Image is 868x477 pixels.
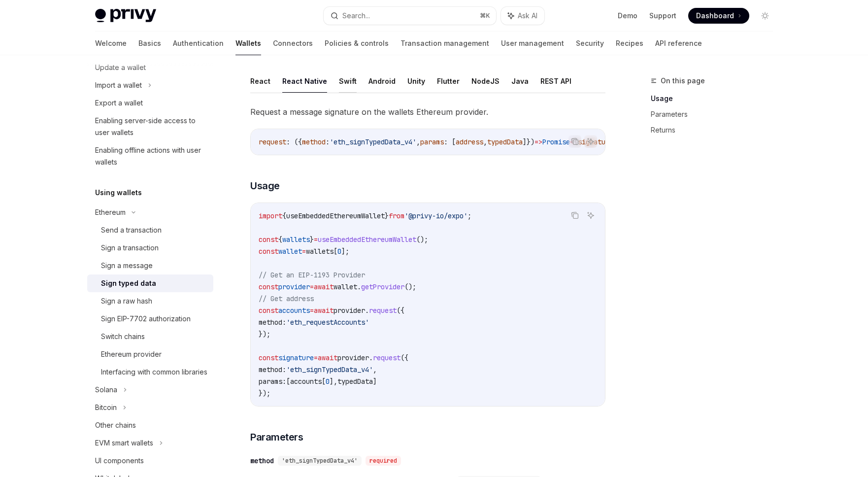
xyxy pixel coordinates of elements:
[95,384,117,396] div: Solana
[173,32,224,55] a: Authentication
[314,306,334,315] span: await
[373,377,377,386] span: ]
[487,137,523,146] span: typedData
[369,306,397,315] span: request
[101,260,153,272] div: Sign a message
[471,69,500,93] button: NodeJS
[389,211,404,220] span: from
[259,271,365,279] span: // Get an EIP-1193 Provider
[95,206,126,218] div: Ethereum
[87,452,213,470] a: UI components
[568,135,581,148] button: Copy the contents from the code block
[480,12,490,20] span: ⌘ K
[310,306,314,315] span: =
[101,331,145,342] div: Switch chains
[259,377,286,386] span: params:
[87,310,213,328] a: Sign EIP-7702 authorization
[273,32,313,55] a: Connectors
[420,137,444,146] span: params
[259,235,278,244] span: const
[518,11,537,21] span: Ask AI
[651,106,781,122] a: Parameters
[341,247,349,256] span: ];
[101,348,162,360] div: Ethereum provider
[616,32,643,55] a: Recipes
[342,10,370,22] div: Search...
[688,8,749,24] a: Dashboard
[278,282,310,291] span: provider
[369,353,373,362] span: .
[282,211,286,220] span: {
[278,235,282,244] span: {
[483,137,487,146] span: ,
[437,69,460,93] button: Flutter
[259,353,278,362] span: const
[95,97,143,109] div: Export a wallet
[318,353,337,362] span: await
[95,115,207,138] div: Enabling server-side access to user wallets
[416,137,420,146] span: ,
[302,137,326,146] span: method
[87,292,213,310] a: Sign a raw hash
[282,235,310,244] span: wallets
[337,353,369,362] span: provider
[95,419,136,431] div: Other chains
[95,144,207,168] div: Enabling offline actions with user wallets
[584,209,597,222] button: Ask AI
[540,69,571,93] button: REST API
[655,32,702,55] a: API reference
[467,211,471,220] span: ;
[326,377,330,386] span: 0
[278,306,310,315] span: accounts
[101,277,156,289] div: Sign typed data
[290,377,322,386] span: accounts
[385,211,389,220] span: }
[339,69,357,93] button: Swift
[401,32,489,55] a: Transaction management
[651,91,781,106] a: Usage
[286,318,369,327] span: 'eth_requestAccounts'
[511,69,529,93] button: Java
[259,211,282,220] span: import
[401,353,408,362] span: ({
[101,366,207,378] div: Interfacing with common libraries
[282,457,358,465] span: 'eth_signTypedData_v4'
[314,235,318,244] span: =
[330,137,416,146] span: 'eth_signTypedData_v4'
[534,137,542,146] span: =>
[649,11,676,21] a: Support
[87,257,213,274] a: Sign a message
[404,211,467,220] span: '@privy-io/expo'
[542,137,570,146] span: Promise
[696,11,734,21] span: Dashboard
[95,402,117,413] div: Bitcoin
[259,306,278,315] span: const
[397,306,404,315] span: ({
[501,32,564,55] a: User management
[259,247,278,256] span: const
[259,330,270,339] span: });
[373,365,377,374] span: ,
[302,247,306,256] span: =
[282,69,327,93] button: React Native
[87,363,213,381] a: Interfacing with common libraries
[314,353,318,362] span: =
[365,306,369,315] span: .
[361,282,404,291] span: getProvider
[87,345,213,363] a: Ethereum provider
[250,179,280,193] span: Usage
[95,437,153,449] div: EVM smart wallets
[87,239,213,257] a: Sign a transaction
[501,7,544,25] button: Ask AI
[661,75,705,87] span: On this page
[101,295,152,307] div: Sign a raw hash
[568,209,581,222] button: Copy the contents from the code block
[306,247,334,256] span: wallets
[235,32,261,55] a: Wallets
[373,353,401,362] span: request
[334,306,365,315] span: provider
[337,247,341,256] span: 0
[404,282,416,291] span: ();
[366,456,401,466] div: required
[95,79,142,91] div: Import a wallet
